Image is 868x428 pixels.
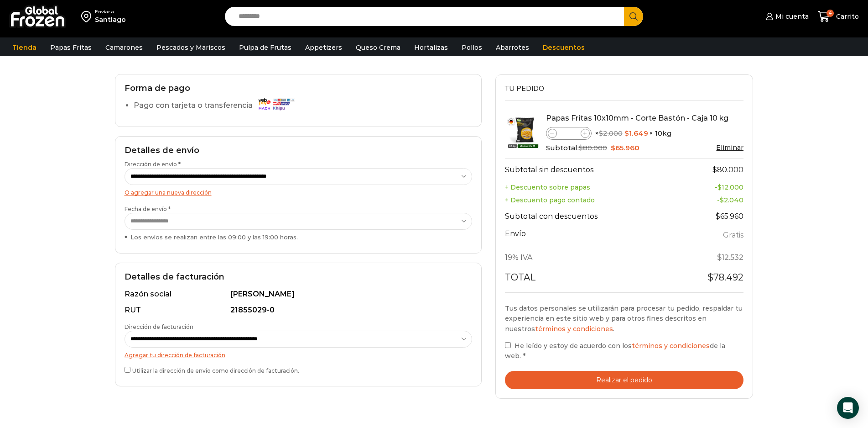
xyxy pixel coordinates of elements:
[599,129,603,137] span: $
[152,39,230,56] a: Pescados y Mariscos
[720,196,743,204] bdi: 2.040
[505,227,679,248] th: Envío
[125,289,229,300] div: Razón social
[579,143,583,152] span: $
[716,212,743,221] bdi: 65.960
[81,9,95,24] img: address-field-icon.svg
[505,159,679,181] th: Subtotal sin descuentos
[134,98,299,114] label: Pago con tarjeta o transferencia
[624,129,629,137] span: $
[125,367,130,373] input: Utilizar la dirección de envío como dirección de facturación.
[230,289,467,300] div: [PERSON_NAME]
[457,39,487,56] a: Pollos
[538,39,589,56] a: Descuentos
[624,129,648,137] bdi: 1.649
[491,39,534,56] a: Abarrotes
[505,181,679,194] th: + Descuento sobre papas
[546,114,728,122] a: Papas Fritas 10x10mm - Corte Bastón - Caja 10 kg
[764,7,808,26] a: Mi cuenta
[712,165,717,174] span: $
[611,143,615,152] span: $
[125,213,472,230] select: Fecha de envío * Los envíos se realizan entre las 09:00 y las 19:00 horas.
[125,146,472,156] h2: Detalles de envío
[717,253,743,262] span: 12.532
[234,39,296,56] a: Pulpa de Frutas
[301,39,347,56] a: Appetizers
[712,165,743,174] bdi: 80.000
[255,96,296,112] img: Pago con tarjeta o transferencia
[720,196,724,204] span: $
[410,39,452,56] a: Hortalizas
[624,7,643,26] button: Search button
[8,39,41,56] a: Tienda
[707,272,743,283] bdi: 78.492
[611,143,639,152] bdi: 65.960
[599,129,623,137] bdi: 2.000
[125,189,212,196] a: O agregar una nueva dirección
[716,212,720,221] span: $
[230,305,467,316] div: 21855029-0
[505,248,679,269] th: 19% IVA
[717,183,722,191] span: $
[546,127,744,140] div: × × 10kg
[505,303,744,334] p: Tus datos personales se utilizarán para procesar tu pedido, respaldar tu experiencia en este siti...
[505,206,679,227] th: Subtotal con descuentos
[125,272,472,282] h2: Detalles de facturación
[125,305,229,316] div: RUT
[557,128,581,139] input: Product quantity
[717,183,743,191] bdi: 12.000
[505,268,679,292] th: Total
[505,342,511,348] input: He leído y estoy de acuerdo con lostérminos y condicionesde la web. *
[546,143,744,153] div: Subtotal:
[125,84,472,94] h2: Forma de pago
[632,342,710,350] a: términos y condiciones
[717,253,722,262] span: $
[505,84,544,94] span: Tu pedido
[716,143,743,152] a: Eliminar
[125,323,472,348] label: Dirección de facturación
[101,39,147,56] a: Camarones
[125,168,472,185] select: Dirección de envío *
[579,143,607,152] bdi: 80.000
[723,229,743,242] label: Gratis
[351,39,405,56] a: Queso Crema
[773,12,809,21] span: Mi cuenta
[535,325,613,333] a: términos y condiciones
[837,397,859,419] div: Open Intercom Messenger
[125,352,225,359] a: Agregar tu dirección de facturación
[125,233,472,242] div: Los envíos se realizan entre las 09:00 y las 19:00 horas.
[46,39,96,56] a: Papas Fritas
[505,342,725,360] span: He leído y estoy de acuerdo con los de la web.
[505,194,679,206] th: + Descuento pago contado
[834,12,859,21] span: Carrito
[707,272,713,283] span: $
[95,9,126,15] div: Enviar a
[679,194,744,206] td: -
[125,365,472,375] label: Utilizar la dirección de envío como dirección de facturación.
[818,6,859,27] a: 4 Carrito
[95,15,126,24] div: Santiago
[125,331,472,348] select: Dirección de facturación
[679,181,744,194] td: -
[523,352,525,360] abbr: requerido
[125,160,472,185] label: Dirección de envío *
[125,205,472,242] label: Fecha de envío *
[505,371,744,390] button: Realizar el pedido
[826,10,834,17] span: 4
